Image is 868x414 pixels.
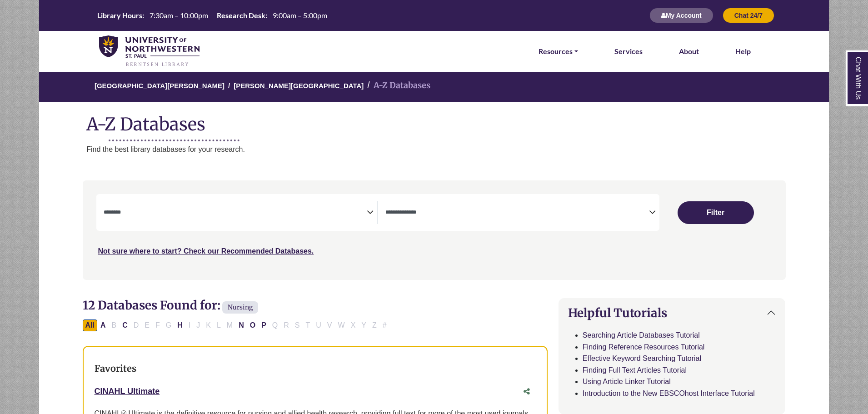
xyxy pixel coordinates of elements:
[94,10,331,21] a: Hours Today
[583,331,700,339] a: Searching Article Databases Tutorial
[583,366,687,374] a: Finding Full Text Articles Tutorial
[120,319,130,331] button: Filter Results C
[83,321,390,329] div: Alpha-list to filter by first letter of database name
[259,319,269,331] button: Filter Results P
[94,10,331,19] table: Hours Today
[86,144,829,155] p: Find the best library databases for your research.
[175,319,185,331] button: Filter Results H
[518,383,536,400] button: Share this database
[236,319,247,331] button: Filter Results N
[83,319,97,331] button: All
[104,209,367,217] textarea: Search
[583,378,671,385] a: Using Article Linker Tutorial
[83,298,220,313] span: 12 Databases Found for:
[213,10,268,20] th: Research Desk:
[273,11,327,20] span: 9:00am – 5:00pm
[583,343,705,351] a: Finding Reference Resources Tutorial
[39,71,829,102] nav: breadcrumb
[649,11,713,19] a: My Account
[98,319,109,331] button: Filter Results A
[39,107,829,135] h1: A-Z Databases
[583,354,701,362] a: Effective Keyword Searching Tutorial
[98,247,314,255] a: Not sure where to start? Check our Recommended Databases.
[385,209,649,217] textarea: Search
[94,10,145,20] th: Library Hours:
[83,180,786,279] nav: Search filters
[735,45,751,57] a: Help
[559,299,785,327] button: Helpful Tutorials
[583,389,755,397] a: Introduction to the New EBSCOhost Interface Tutorial
[679,45,699,57] a: About
[99,35,200,67] img: library_home
[364,79,430,92] li: A-Z Databases
[95,80,224,90] a: [GEOGRAPHIC_DATA][PERSON_NAME]
[723,8,774,23] button: Chat 24/7
[539,45,578,57] a: Resources
[234,80,364,90] a: [PERSON_NAME][GEOGRAPHIC_DATA]
[723,11,774,19] a: Chat 24/7
[649,8,713,23] button: My Account
[222,301,258,314] span: Nursing
[247,319,258,331] button: Filter Results O
[95,363,536,374] h3: Favorites
[150,11,208,20] span: 7:30am – 10:00pm
[614,45,643,57] a: Services
[678,201,754,224] button: Submit for Search Results
[95,387,160,396] a: CINAHL Ultimate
